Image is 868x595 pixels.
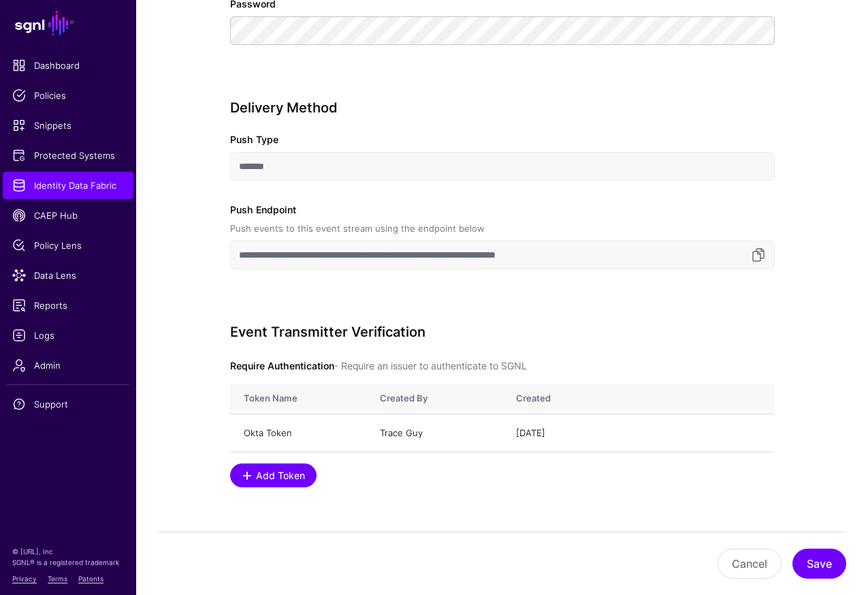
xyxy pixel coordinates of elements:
span: CAEP Hub [12,209,124,222]
span: Dashboard [12,59,124,72]
span: Protected Systems [12,149,124,162]
h3: Delivery Method [230,100,775,116]
a: Terms [48,575,67,583]
a: Identity Data Fabric [3,172,133,199]
span: Policies [12,89,124,102]
span: Add Token [254,468,306,483]
span: Data Lens [12,269,124,282]
a: Logs [3,322,133,349]
span: [DATE] [516,427,545,438]
a: Privacy [12,575,37,583]
div: Push events to this event stream using the endpoint below [230,222,485,236]
label: Push Type [230,132,278,147]
a: Policy Lens [3,232,133,259]
label: Require Authentication [230,356,527,373]
a: Dashboard [3,52,133,79]
p: SGNL® is a registered trademark [12,557,124,568]
span: Identity Data Fabric [12,179,124,192]
a: Snippets [3,112,133,139]
label: Push Endpoint [230,202,485,236]
app-identifier: Trace Guy [380,427,423,438]
a: Reports [3,292,133,319]
a: Admin [3,352,133,379]
span: Policy Lens [12,239,124,252]
button: Cancel [718,549,782,579]
a: CAEP Hub [3,202,133,229]
button: Save [792,549,846,579]
th: Created [502,384,775,414]
th: Token Name [230,384,366,414]
span: Reports [12,299,124,312]
span: Support [12,397,124,411]
p: © [URL], Inc [12,546,124,557]
a: Patents [78,575,103,583]
span: Logs [12,329,124,342]
td: Okta Token [230,414,366,453]
h3: Event Transmitter Verification [230,324,775,340]
span: - Require an issuer to authenticate to SGNL [334,360,527,371]
span: Admin [12,358,124,372]
a: Protected Systems [3,142,133,169]
span: Snippets [12,119,124,132]
a: Policies [3,82,133,109]
a: SGNL [8,8,128,38]
th: Created By [366,384,502,414]
a: Data Lens [3,262,133,289]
